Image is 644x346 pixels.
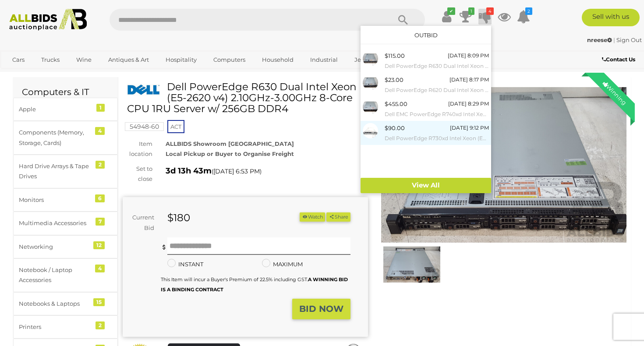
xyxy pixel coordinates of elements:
[212,168,262,175] span: ( )
[96,321,105,329] div: 2
[349,53,387,67] a: Jewellery
[594,73,635,113] div: Winning
[616,36,642,43] a: Sign Out
[385,85,489,95] small: Dell PowerEdge R620 Dual Intel Xeon (E5-2630 v2) 2.60GHz-3.10GHz 6-Core CPU 1RU Server w/ 224GB DDR3
[256,53,299,67] a: Household
[447,7,455,15] i: ✔
[478,9,492,25] a: 4
[361,73,491,97] a: $23.00 [DATE] 8:17 PM Dell PowerEdge R620 Dual Intel Xeon (E5-2630 v2) 2.60GHz-3.10GHz 6-Core CPU...
[450,123,489,133] div: [DATE] 9:12 PM
[161,276,348,293] b: A WINNING BID IS A BINDING CONTRACT
[613,36,615,43] span: |
[93,241,105,249] div: 12
[304,53,343,67] a: Industrial
[13,258,118,292] a: Notebook / Laptop Accessories 4
[525,7,532,15] i: 2
[19,104,91,114] div: Apple
[19,218,91,228] div: Multimedia Accessories
[13,121,118,155] a: Components (Memory, Storage, Cards) 4
[292,299,350,319] button: BID NOW
[385,75,403,85] div: $23.00
[448,99,489,109] div: [DATE] 8:29 PM
[19,127,91,148] div: Components (Memory, Storage, Cards)
[116,164,159,184] div: Set to close
[95,127,105,135] div: 4
[385,99,407,109] div: $455.00
[13,98,118,121] a: Apple 1
[96,161,105,169] div: 2
[363,123,378,138] img: 54948-36a.jpg
[414,32,438,39] a: Outbid
[167,259,203,269] label: INSTANT
[125,123,164,130] a: 54948-60
[385,61,489,71] small: Dell PowerEdge R630 Dual Intel Xeon (E5-2620 v4) 2.10GHz-3.00GHz 8-Core CPU 1RU Server w/ 256GB DDR4
[5,9,92,31] img: Allbids.com.au
[517,9,530,25] a: 2
[587,36,612,43] strong: nreese
[96,218,105,226] div: 7
[19,242,91,252] div: Networking
[361,178,491,193] a: View All
[486,7,494,15] i: 4
[602,56,635,63] b: Contact Us
[587,36,613,43] a: nreese
[96,104,105,112] div: 1
[440,9,453,25] a: ✔
[385,134,489,143] small: Dell PowerEdge R730xd Intel Xeon (E5-2620 V3) 2.40GHz-3.20GHz 6-Core CPU 2RU Server
[300,212,325,222] li: Watch this item
[7,67,80,81] a: [GEOGRAPHIC_DATA]
[22,87,109,97] h2: Computers & IT
[125,122,164,131] mark: 54948-60
[449,75,489,85] div: [DATE] 8:17 PM
[361,97,491,121] a: $455.00 [DATE] 8:29 PM Dell EMC PowerEdge R740xd Intel Xeon SILVER (4210R) 2.40GHz-3.20GHz 10-Cor...
[385,51,405,61] div: $115.00
[13,292,118,315] a: Notebooks & Laptops 15
[383,246,440,283] img: Dell PowerEdge R630 Dual Intel Xeon (E5-2620 v4) 2.10GHz-3.00GHz 8-Core CPU 1RU Server w/ 256GB DDR4
[35,53,65,67] a: Trucks
[19,161,91,182] div: Hard Drive Arrays & Tape Drives
[361,121,491,145] a: $90.00 [DATE] 9:12 PM Dell PowerEdge R730xd Intel Xeon (E5-2620 V3) 2.40GHz-3.20GHz 6-Core CPU 2R...
[299,304,343,314] strong: BID NOW
[582,9,640,26] a: Sell with us
[123,212,161,233] div: Current Bid
[363,51,378,66] img: 54948-59a.jpg
[13,188,118,212] a: Monitors 6
[385,109,489,119] small: Dell EMC PowerEdge R740xd Intel Xeon SILVER (4210R) 2.40GHz-3.20GHz 10-Core CPU 2RU Server w/ 32G...
[167,120,184,133] span: ACT
[19,265,91,286] div: Notebook / Laptop Accessories
[166,140,294,147] strong: ALLBIDS Showroom [GEOGRAPHIC_DATA]
[19,195,91,205] div: Monitors
[602,55,637,64] a: Contact Us
[363,99,378,114] img: 54948-34a.jpg
[103,53,155,67] a: Antiques & Art
[459,9,472,25] a: 1
[361,49,491,73] a: $115.00 [DATE] 8:09 PM Dell PowerEdge R630 Dual Intel Xeon (E5-2620 v4) 2.10GHz-3.00GHz 8-Core CP...
[326,212,350,222] button: Share
[13,155,118,188] a: Hard Drive Arrays & Tape Drives 2
[166,150,294,157] strong: Local Pickup or Buyer to Organise Freight
[116,139,159,159] div: Item location
[363,75,378,90] img: 54948-30a.jpg
[13,235,118,258] a: Networking 12
[127,84,160,96] img: Dell PowerEdge R630 Dual Intel Xeon (E5-2620 v4) 2.10GHz-3.00GHz 8-Core CPU 1RU Server w/ 256GB DDR4
[71,53,97,67] a: Wine
[7,53,30,67] a: Cars
[167,212,190,224] strong: $180
[262,259,303,269] label: MAXIMUM
[213,167,260,175] span: [DATE] 6:53 PM
[468,7,474,15] i: 1
[381,9,425,31] button: Search
[166,166,212,176] strong: 3d 13h 43m
[208,53,251,67] a: Computers
[19,322,91,332] div: Printers
[161,276,348,293] small: This Item will incur a Buyer's Premium of 22.5% including GST.
[381,86,626,244] img: Dell PowerEdge R630 Dual Intel Xeon (E5-2620 v4) 2.10GHz-3.00GHz 8-Core CPU 1RU Server w/ 256GB DDR4
[448,51,489,60] div: [DATE] 8:09 PM
[160,53,202,67] a: Hospitality
[13,212,118,235] a: Multimedia Accessories 7
[127,81,366,115] h1: Dell PowerEdge R630 Dual Intel Xeon (E5-2620 v4) 2.10GHz-3.00GHz 8-Core CPU 1RU Server w/ 256GB DDR4
[93,298,105,306] div: 15
[300,212,325,222] button: Watch
[13,315,118,339] a: Printers 2
[385,123,405,133] div: $90.00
